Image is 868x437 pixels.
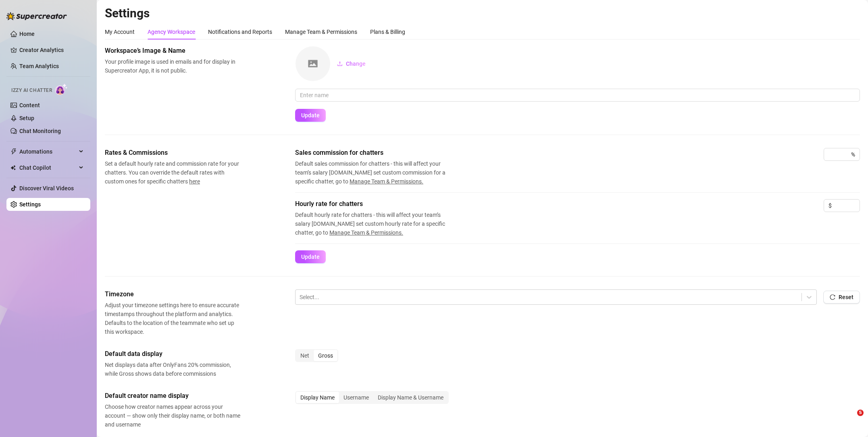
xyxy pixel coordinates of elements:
[19,201,41,208] a: Settings
[373,392,448,403] div: Display Name & Username
[839,294,853,300] span: Reset
[329,229,403,236] span: Manage Team & Permissions.
[301,254,320,260] span: Update
[841,410,860,429] iframe: Intercom live chat
[11,87,52,94] span: Izzy AI Chatter
[295,250,326,263] button: Update
[295,148,456,158] span: Sales commission for chatters
[55,83,68,95] img: AI Chatter
[189,178,200,185] span: here
[295,199,456,209] span: Hourly rate for chatters
[823,291,860,304] button: Reset
[105,301,240,336] span: Adjust your timezone settings here to ensure accurate timestamps throughout the platform and anal...
[105,402,240,429] span: Choose how creator names appear across your account — show only their display name, or both name ...
[370,27,405,36] div: Plans & Billing
[105,46,240,56] span: Workspace’s Image & Name
[301,112,320,119] span: Update
[339,392,373,403] div: Username
[105,349,240,359] span: Default data display
[105,360,240,378] span: Net displays data after OnlyFans 20% commission, while Gross shows data before commissions
[296,392,339,403] div: Display Name
[105,289,240,299] span: Timezone
[337,61,343,67] span: upload
[295,109,326,122] button: Update
[295,159,456,186] span: Default sales commission for chatters - this will affect your team’s salary [DOMAIN_NAME] set cus...
[350,178,423,185] span: Manage Team & Permissions.
[296,46,330,81] img: square-placeholder.png
[6,12,67,20] img: logo-BBDzfeDw.svg
[208,27,272,36] div: Notifications and Reports
[105,391,240,401] span: Default creator name display
[314,350,337,361] div: Gross
[19,161,77,174] span: Chat Copilot
[105,148,240,158] span: Rates & Commissions
[295,210,456,237] span: Default hourly rate for chatters - this will affect your team’s salary [DOMAIN_NAME] set custom h...
[296,350,314,361] div: Net
[148,27,195,36] div: Agency Workspace
[857,410,864,416] span: 5
[105,57,240,75] span: Your profile image is used in emails and for display in Supercreator App, it is not public.
[331,57,372,70] button: Change
[295,349,338,362] div: segmented control
[830,294,835,300] span: reload
[19,185,74,191] a: Discover Viral Videos
[285,27,357,36] div: Manage Team & Permissions
[295,391,449,404] div: segmented control
[19,102,40,108] a: Content
[19,145,77,158] span: Automations
[10,165,16,171] img: Chat Copilot
[10,148,17,155] span: thunderbolt
[19,115,34,121] a: Setup
[19,128,61,134] a: Chat Monitoring
[105,27,135,36] div: My Account
[295,89,860,102] input: Enter name
[105,159,240,186] span: Set a default hourly rate and commission rate for your chatters. You can override the default rat...
[19,31,35,37] a: Home
[19,63,59,69] a: Team Analytics
[19,44,84,56] a: Creator Analytics
[346,60,366,67] span: Change
[105,6,860,21] h2: Settings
